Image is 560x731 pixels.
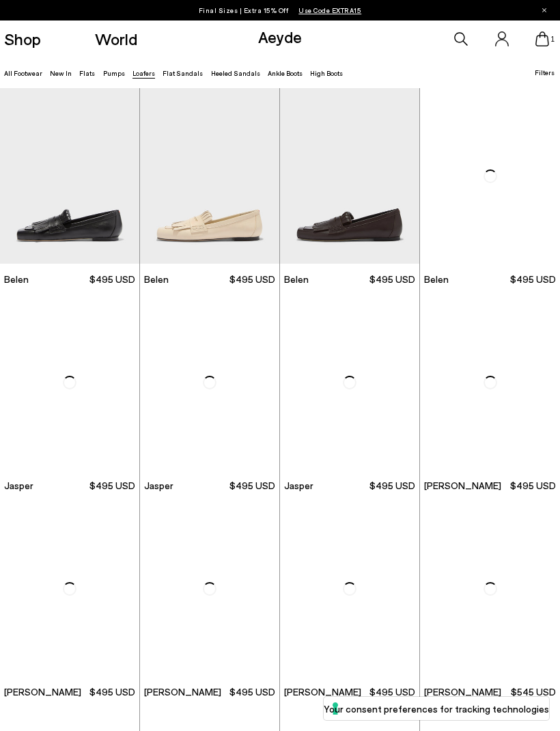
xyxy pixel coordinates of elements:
a: Belen $495 USD [280,264,419,294]
span: Jasper [144,479,173,493]
span: [PERSON_NAME] [284,685,361,699]
span: Filters [535,68,555,77]
a: Flat Sandals [163,69,203,77]
span: $495 USD [229,273,275,286]
span: $495 USD [510,273,556,286]
span: [PERSON_NAME] [424,685,501,699]
img: Jasper Moccasin Loafers [280,294,419,470]
a: Aeyde [258,27,302,46]
span: Belen [4,273,29,286]
a: Jasper $495 USD [280,470,419,501]
img: Lana Suede Loafers [140,501,279,676]
img: Lana Moccasin Loafers [420,294,560,470]
span: 1 [549,36,556,43]
a: Jasper $495 USD [140,470,279,501]
span: Belen [424,273,449,286]
a: [PERSON_NAME] $495 USD [420,470,560,501]
span: Navigate to /collections/ss25-final-sizes [298,6,361,14]
span: $545 USD [511,685,556,699]
a: Belen $495 USD [140,264,279,294]
a: Loafers [132,69,155,77]
a: Shop [4,31,41,47]
span: $495 USD [89,273,135,286]
a: High Boots [310,69,343,77]
span: $495 USD [229,479,275,493]
span: $495 USD [369,479,415,493]
span: [PERSON_NAME] [4,685,81,699]
span: [PERSON_NAME] [424,479,501,493]
img: Jasper Moccasin Loafers [140,294,279,470]
span: $495 USD [89,479,135,493]
a: Ankle Boots [268,69,303,77]
span: Jasper [4,479,33,493]
a: Belen $495 USD [420,264,560,294]
p: Final Sizes | Extra 15% Off [199,3,362,17]
a: [PERSON_NAME] $495 USD [140,676,279,707]
a: New In [50,69,72,77]
span: Jasper [284,479,313,493]
img: Lana Suede Loafers [280,501,419,676]
button: Your consent preferences for tracking technologies [324,697,549,720]
a: Flats [79,69,95,77]
span: $495 USD [369,273,415,286]
span: $495 USD [369,685,415,699]
img: Leon Loafers [420,501,560,676]
img: Belen Tassel Loafers [140,88,279,264]
label: Your consent preferences for tracking technologies [324,702,549,716]
span: Belen [284,273,309,286]
a: 1 [535,31,549,46]
span: $495 USD [89,685,135,699]
a: World [95,31,137,47]
span: Belen [144,273,169,286]
a: Pumps [103,69,125,77]
img: Belen Tassel Loafers [420,88,560,264]
span: $495 USD [510,479,556,493]
img: Belen Tassel Loafers [280,88,419,264]
a: Heeled Sandals [211,69,260,77]
a: [PERSON_NAME] $545 USD [420,676,560,707]
a: All Footwear [4,69,42,77]
span: $495 USD [229,685,275,699]
span: [PERSON_NAME] [144,685,221,699]
a: [PERSON_NAME] $495 USD [280,676,419,707]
